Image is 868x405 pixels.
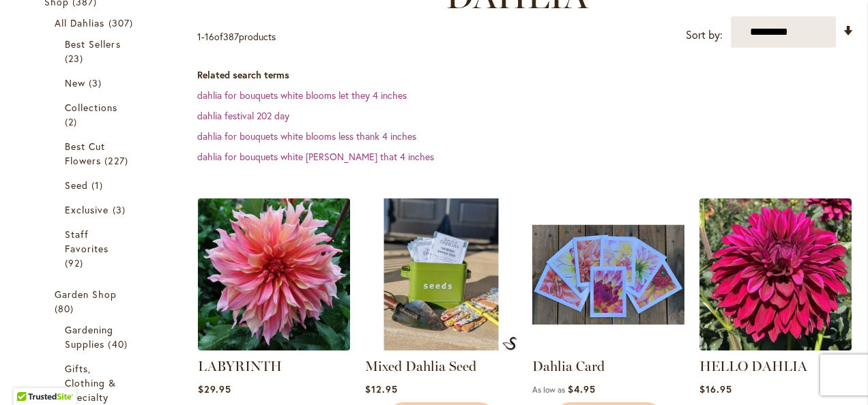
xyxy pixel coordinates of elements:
span: As low as [532,385,565,395]
p: - of products [197,26,276,48]
span: Collections [65,101,118,114]
span: 16 [205,30,214,43]
span: $16.95 [699,382,732,395]
a: Staff Favorites [65,227,132,270]
iframe: Launch Accessibility Center [10,357,48,395]
span: $4.95 [568,382,596,395]
a: Seed [65,178,132,192]
span: 92 [65,256,87,270]
a: Hello Dahlia [699,340,852,353]
a: All Dahlias [55,16,143,30]
img: Mixed Dahlia Seed [365,198,517,350]
img: Labyrinth [194,195,353,355]
a: Gardening Supplies [65,322,132,351]
a: dahlia for bouquets white blooms less thank 4 inches [197,130,416,142]
span: Best Cut Flowers [65,140,105,167]
label: Sort by: [686,22,723,48]
span: $12.95 [365,382,398,395]
span: 3 [113,202,129,217]
a: Best Sellers [65,37,132,65]
span: Best Sellers [65,37,121,50]
a: dahlia festival 202 day [197,109,289,122]
span: 2 [65,115,81,129]
a: Mixed Dahlia Seed Mixed Dahlia Seed [365,340,517,353]
a: LABYRINTH [198,358,282,374]
a: Mixed Dahlia Seed [365,358,476,374]
img: Mixed Dahlia Seed [502,337,517,350]
a: dahlia for bouquets white [PERSON_NAME] that 4 inches [197,150,434,163]
span: Exclusive [65,203,108,216]
span: 80 [55,301,77,316]
img: Group shot of Dahlia Cards [532,198,684,350]
a: New [65,76,132,90]
span: 307 [108,16,136,30]
dt: Related search terms [197,68,854,82]
span: Staff Favorites [65,228,108,255]
span: Seed [65,179,88,192]
a: Exclusive [65,202,132,217]
span: 1 [197,30,201,43]
span: 40 [108,337,130,351]
span: 387 [223,30,239,43]
span: $29.95 [198,382,231,395]
span: Gardening Supplies [65,323,113,350]
a: Best Cut Flowers [65,139,132,168]
a: Dahlia Card [532,358,605,374]
span: New [65,76,85,89]
span: 227 [104,153,131,168]
a: Collections [65,100,132,129]
img: Hello Dahlia [699,198,852,350]
a: dahlia for bouquets white blooms let they 4 inches [197,89,407,102]
a: Garden Shop [55,287,143,316]
span: 3 [89,76,105,90]
a: HELLO DAHLIA [699,358,807,374]
a: Group shot of Dahlia Cards [532,340,684,353]
span: All Dahlias [55,16,105,29]
span: 1 [91,178,106,192]
span: 23 [65,51,87,65]
span: Garden Shop [55,288,117,301]
a: Labyrinth [198,340,350,353]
